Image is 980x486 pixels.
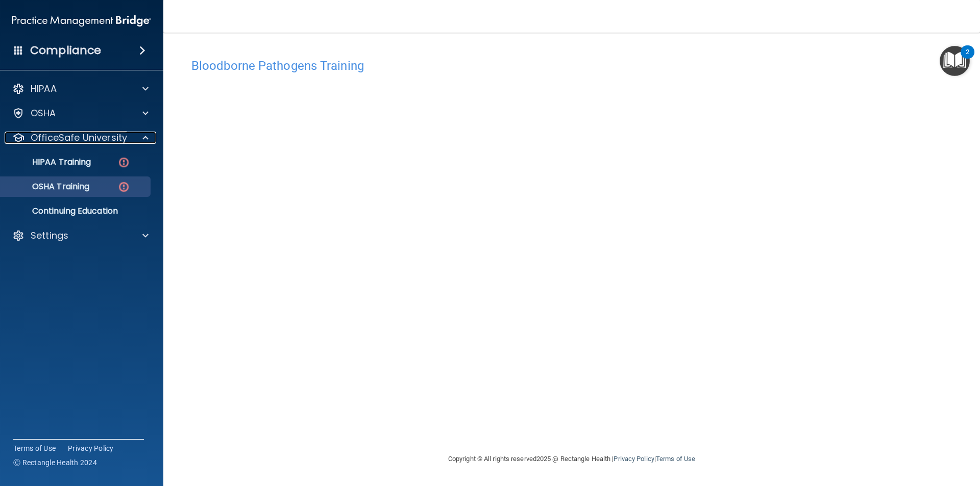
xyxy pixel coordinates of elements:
p: OfficeSafe University [31,132,127,144]
iframe: Drift Widget Chat Controller [803,414,968,454]
a: Terms of Use [656,455,695,463]
p: OSHA [31,107,56,119]
p: HIPAA Training [7,157,91,167]
p: HIPAA [31,83,57,95]
a: OfficeSafe University [12,132,149,144]
span: Ⓒ Rectangle Health 2024 [13,457,97,468]
h4: Bloodborne Pathogens Training [191,59,952,72]
p: OSHA Training [7,182,89,192]
p: Continuing Education [7,206,146,216]
a: Settings [12,229,149,242]
img: PMB logo [12,11,151,31]
a: Privacy Policy [68,443,114,453]
p: Settings [31,229,68,242]
a: Privacy Policy [614,455,654,463]
a: OSHA [12,107,149,119]
iframe: bbp [191,78,952,392]
h4: Compliance [30,43,101,58]
img: danger-circle.6113f641.png [117,156,130,169]
a: Terms of Use [13,443,56,453]
a: HIPAA [12,83,149,95]
img: danger-circle.6113f641.png [117,181,130,193]
button: Open Resource Center, 2 new notifications [940,46,970,76]
div: Copyright © All rights reserved 2025 @ Rectangle Health | | [385,443,758,475]
div: 2 [966,52,969,65]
